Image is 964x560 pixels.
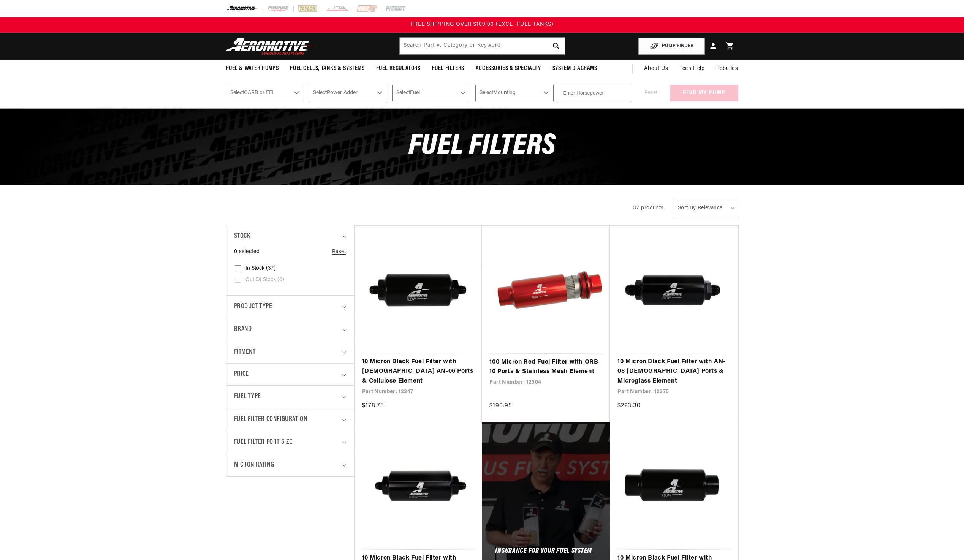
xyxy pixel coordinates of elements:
summary: Tech Help [674,60,710,78]
span: System Diagrams [552,65,597,73]
select: CARB or EFI [226,85,304,101]
summary: Brand (0 selected) [234,318,346,341]
span: Fitment [234,347,256,358]
span: Fuel Regulators [376,65,421,73]
a: 10 Micron Black Fuel Filter with [DEMOGRAPHIC_DATA] AN-06 Ports & Cellulose Element [362,357,475,386]
span: Tech Help [679,65,704,73]
summary: Stock (0 selected) [234,225,346,248]
summary: Micron Rating (0 selected) [234,454,346,476]
span: Fuel Type [234,391,261,402]
summary: Fuel Type (0 selected) [234,386,346,408]
summary: Fuel Filters [426,60,470,78]
summary: Fuel & Water Pumps [220,60,285,78]
span: Price [234,369,249,380]
select: Fuel [392,85,470,101]
span: Micron Rating [234,460,274,471]
span: Out of stock (0) [245,277,284,283]
span: Rebuilds [716,65,738,73]
span: FREE SHIPPING OVER $109.00 (EXCL. FUEL TANKS) [411,22,554,27]
span: Product type [234,301,272,312]
span: Fuel Filter Configuration [234,414,307,425]
span: 0 selected [234,248,260,256]
span: Fuel Filter Port Size [234,437,293,448]
span: About Us [644,66,668,71]
button: PUMP FINDER [638,38,705,55]
a: About Us [638,60,674,78]
summary: Price [234,364,346,385]
a: Reset [332,248,346,256]
summary: Fitment (0 selected) [234,341,346,364]
select: Power Adder [309,85,387,101]
summary: Fuel Filter Port Size (0 selected) [234,431,346,454]
summary: System Diagrams [547,60,603,78]
span: Fuel Filters [408,131,556,161]
summary: Fuel Filter Configuration (0 selected) [234,408,346,431]
span: Brand [234,324,252,335]
span: Accessories & Specialty [476,65,541,73]
input: Search by Part Number, Category or Keyword [400,38,565,54]
select: Mounting [475,85,554,101]
summary: Fuel Regulators [370,60,426,78]
a: 10 Micron Black Fuel Filter with AN-08 [DEMOGRAPHIC_DATA] Ports & Microglass Element [617,357,730,386]
summary: Product type (0 selected) [234,296,346,318]
img: Aeromotive [223,37,318,55]
summary: Fuel Cells, Tanks & Systems [284,60,370,78]
input: Enter Horsepower [559,85,632,101]
summary: Rebuilds [711,60,744,78]
span: Fuel Filters [432,65,464,73]
span: Fuel & Water Pumps [226,65,279,73]
span: 37 products [633,205,664,211]
button: search button [548,38,565,54]
span: Stock [234,231,250,242]
summary: Accessories & Specialty [470,60,547,78]
a: 100 Micron Red Fuel Filter with ORB-10 Ports & Stainless Mesh Element [489,358,602,377]
span: In stock (37) [245,265,276,272]
h5: Insurance For Your Fuel System [495,549,592,555]
span: Fuel Cells, Tanks & Systems [290,65,364,73]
